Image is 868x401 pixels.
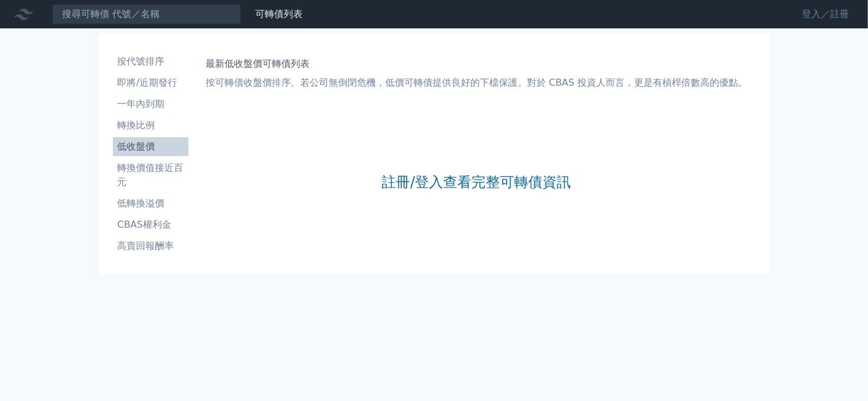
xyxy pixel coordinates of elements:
[113,194,188,213] a: 低轉換溢價
[113,95,188,114] a: 一年內到期
[792,5,859,24] a: 登入／註冊
[206,76,747,90] p: 按可轉債收盤價排序。若公司無倒閉危機，低價可轉債提供良好的下檔保護。對於 CBAS 投資人而言，更是有槓桿倍數高的優點。
[113,159,188,192] a: 轉換價值接近百元
[113,161,188,189] li: 轉換價值接近百元
[113,54,188,69] li: 按代號排序
[113,118,188,132] li: 轉換比例
[113,97,188,111] li: 一年內到期
[113,73,188,92] a: 即將/近期發行
[113,76,188,90] li: 即將/近期發行
[113,52,188,71] a: 按代號排序
[113,116,188,135] a: 轉換比例
[382,173,571,192] a: 註冊/登入查看完整可轉債資訊
[113,237,188,256] a: 高賣回報酬率
[113,218,188,232] li: CBAS權利金
[113,140,188,154] li: 低收盤價
[255,8,303,20] a: 可轉債列表
[113,215,188,234] a: CBAS權利金
[52,4,241,24] input: 搜尋可轉債 代號／名稱
[113,137,188,156] a: 低收盤價
[113,239,188,253] li: 高賣回報酬率
[206,57,747,71] h1: 最新低收盤價可轉債列表
[113,196,188,211] li: 低轉換溢價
